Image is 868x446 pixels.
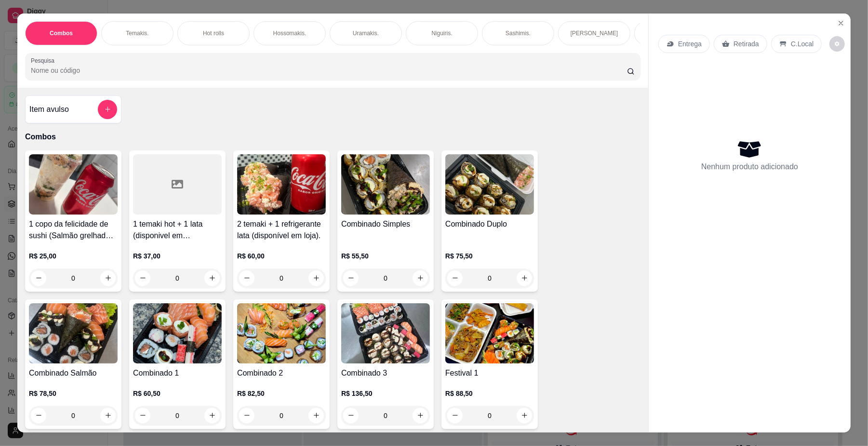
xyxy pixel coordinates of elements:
[203,29,224,37] p: Hot rolls
[50,29,73,37] p: Combos
[791,39,814,49] p: C.Local
[678,39,702,49] p: Entrega
[353,29,379,37] p: Uramakis.
[341,389,430,398] p: R$ 136,50
[308,408,324,423] button: increase-product-quantity
[506,29,531,37] p: Sashimis.
[341,251,430,261] p: R$ 55,50
[29,251,118,261] p: R$ 25,00
[29,218,118,242] h4: 1 copo da felicidade de sushi (Salmão grelhado) 200ml + 1 lata (disponivel em [GEOGRAPHIC_DATA])
[29,389,118,398] p: R$ 78,50
[431,29,452,37] p: Niguiris.
[445,303,534,364] img: product-image
[31,270,46,286] button: decrease-product-quantity
[833,15,849,31] button: Close
[135,408,150,423] button: decrease-product-quantity
[126,29,148,37] p: Temakis.
[133,389,222,398] p: R$ 60,50
[445,389,534,398] p: R$ 88,50
[100,270,116,286] button: increase-product-quantity
[829,36,845,52] button: decrease-product-quantity
[133,367,222,379] h4: Combinado 1
[133,303,222,364] img: product-image
[237,154,326,215] img: product-image
[29,154,118,215] img: product-image
[413,408,428,423] button: increase-product-quantity
[237,389,326,398] p: R$ 82,50
[445,154,534,215] img: product-image
[445,218,534,230] h4: Combinado Duplo
[204,270,220,286] button: increase-product-quantity
[204,408,220,423] button: increase-product-quantity
[341,367,430,379] h4: Combinado 3
[135,270,150,286] button: decrease-product-quantity
[237,367,326,379] h4: Combinado 2
[343,408,359,423] button: decrease-product-quantity
[237,251,326,261] p: R$ 60,00
[445,251,534,261] p: R$ 75,50
[29,303,118,364] img: product-image
[25,131,641,143] p: Combos
[701,161,798,173] p: Nenhum produto adicionado
[98,100,117,119] button: add-separate-item
[445,367,534,379] h4: Festival 1
[734,39,759,49] p: Retirada
[341,218,430,230] h4: Combinado Simples
[133,218,222,242] h4: 1 temaki hot + 1 lata (disponivel em [GEOGRAPHIC_DATA])
[237,218,326,242] h4: 2 temaki + 1 refrigerante lata (disponível em loja).
[29,367,118,379] h4: Combinado Salmão
[29,104,69,115] h4: Item avulso
[239,408,254,423] button: decrease-product-quantity
[31,56,58,65] label: Pesquisa
[571,29,618,37] p: [PERSON_NAME]
[237,303,326,364] img: product-image
[133,251,222,261] p: R$ 37,00
[31,66,627,75] input: Pesquisa
[341,154,430,215] img: product-image
[341,303,430,364] img: product-image
[273,29,307,37] p: Hossomakis.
